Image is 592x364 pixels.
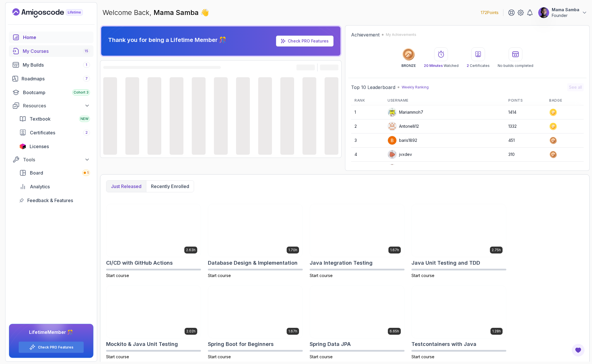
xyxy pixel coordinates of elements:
[9,100,93,111] button: Resources
[505,148,546,162] td: 310
[22,75,90,82] div: Roadmaps
[9,73,93,84] a: roadmaps
[108,36,226,44] p: Thank you for being a Lifetime Member 🎊
[567,83,584,91] button: See all
[412,286,506,338] img: Testcontainers with Java card
[86,63,87,67] span: 1
[552,7,579,13] p: Mama Samba
[351,148,384,162] td: 4
[411,204,506,278] a: Java Unit Testing and TDD card2.75hJava Unit Testing and TDDStart course
[411,259,480,267] h2: Java Unit Testing and TDD
[412,204,506,257] img: Java Unit Testing and TDD card
[310,285,405,360] a: Spring Data JPA card6.65hSpring Data JPAStart course
[85,76,88,81] span: 7
[552,13,579,18] p: Founder
[386,32,416,37] p: My Achievements
[288,38,329,43] a: Check PRO Features
[390,329,399,334] p: 6.65h
[388,136,417,145] div: baris1892
[351,105,384,119] td: 1
[571,343,585,357] button: Open Feedback Button
[388,150,412,159] div: jvxdev
[411,285,506,360] a: Testcontainers with Java card1.28hTestcontainers with JavaStart course
[23,61,90,68] div: My Builds
[388,164,396,173] img: default monster avatar
[208,285,303,360] a: Spring Boot for Beginners card1.67hSpring Boot for BeginnersStart course
[467,63,469,68] span: 2
[30,115,51,122] span: Textbook
[23,34,90,41] div: Home
[388,108,396,117] img: default monster avatar
[38,345,73,350] a: Check PRO Features
[23,89,90,96] div: Bootcamp
[106,204,201,257] img: CI/CD with GitHub Actions card
[30,183,50,190] span: Analytics
[467,63,490,68] p: Certificates
[424,63,443,68] span: 20 Minutes
[9,32,93,43] a: home
[16,181,93,192] a: analytics
[388,122,419,131] div: Antonelli12
[208,340,274,348] h2: Spring Boot for Beginners
[12,8,96,18] a: Landing page
[102,8,209,17] p: Welcome Back,
[85,130,88,135] span: 2
[310,259,373,267] h2: Java Integration Testing
[388,136,396,145] img: user profile image
[106,340,178,348] h2: Mockito & Java Unit Testing
[546,96,584,105] th: Badge
[106,354,129,359] span: Start course
[30,143,49,150] span: Licenses
[146,181,194,192] button: Recently enrolled
[505,119,546,133] td: 1332
[30,129,55,136] span: Certificates
[288,248,297,252] p: 1.70h
[351,133,384,148] td: 3
[498,63,533,68] p: No builds completed
[19,144,26,149] img: jetbrains icon
[351,96,384,105] th: Rank
[16,141,93,152] a: licenses
[16,127,93,138] a: certificates
[538,7,549,18] img: user profile image
[351,119,384,133] td: 2
[310,204,405,278] a: Java Integration Testing card1.67hJava Integration TestingStart course
[310,286,404,338] img: Spring Data JPA card
[186,329,196,334] p: 2.02h
[23,156,90,163] div: Tools
[9,45,93,57] a: courses
[492,329,501,334] p: 1.28h
[9,59,93,71] a: builds
[208,273,231,278] span: Start course
[310,340,351,348] h2: Spring Data JPA
[492,248,501,252] p: 2.75h
[200,8,209,18] span: 👋
[411,273,434,278] span: Start course
[401,63,416,68] p: BRONZE
[276,36,334,47] a: Check PRO Features
[208,259,298,267] h2: Database Design & Implementation
[384,96,505,105] th: Username
[18,341,84,353] button: Check PRO Features
[23,48,90,55] div: My Courses
[9,87,93,98] a: bootcamp
[85,49,89,53] span: 15
[106,286,201,338] img: Mockito & Java Unit Testing card
[74,90,89,95] span: Cohort 3
[538,7,587,18] button: user profile imageMama SambaFounder
[505,105,546,119] td: 1414
[111,183,141,190] p: Just released
[351,31,380,38] h2: Achievement
[351,84,395,91] h2: Top 10 Leaderboard
[87,171,89,175] span: 1
[208,354,231,359] span: Start course
[505,162,546,176] td: 239
[106,285,201,360] a: Mockito & Java Unit Testing card2.02hMockito & Java Unit TestingStart course
[411,340,476,348] h2: Testcontainers with Java
[106,204,201,278] a: CI/CD with GitHub Actions card2.63hCI/CD with GitHub ActionsStart course
[310,354,333,359] span: Start course
[390,248,399,252] p: 1.67h
[208,286,302,338] img: Spring Boot for Beginners card
[505,133,546,148] td: 451
[208,204,302,257] img: Database Design & Implementation card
